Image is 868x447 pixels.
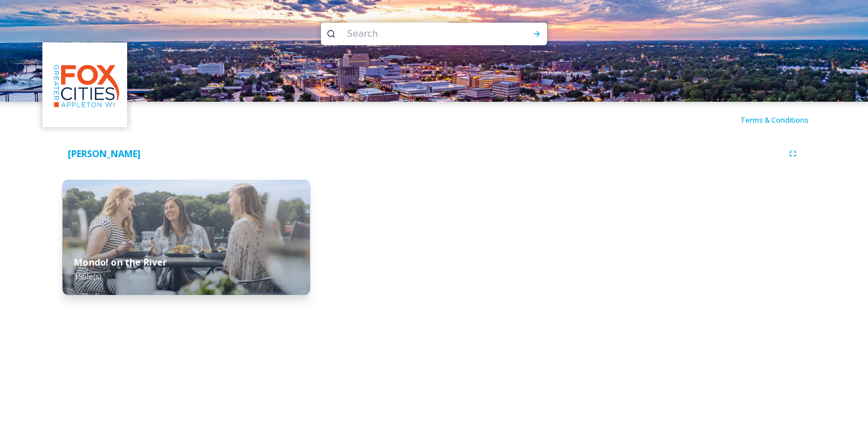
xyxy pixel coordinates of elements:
[740,115,809,125] span: Terms & Conditions
[63,180,310,295] img: 321a0ec7-fc5d-4568-8451-5876827028ea.jpg
[74,271,101,281] span: 15 file(s)
[68,147,141,160] strong: [PERSON_NAME]
[44,44,126,126] img: images.png
[74,256,167,268] strong: Mondo! on the River
[740,113,826,127] a: Terms & Conditions
[341,21,496,46] input: Search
